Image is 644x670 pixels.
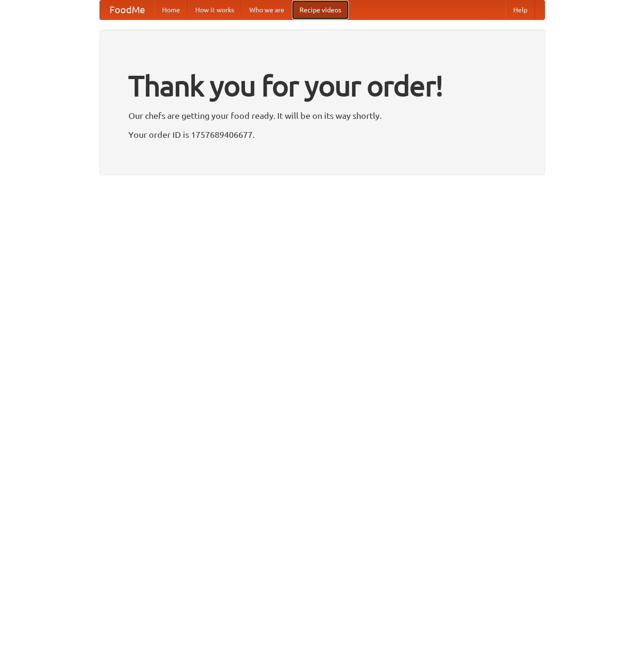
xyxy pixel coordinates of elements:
[100,0,154,19] a: FoodMe
[292,0,349,19] a: Recipe videos
[128,108,516,123] p: Our chefs are getting your food ready. It will be on its way shortly.
[188,0,242,19] a: How it works
[128,63,516,108] h1: Thank you for your order!
[506,0,535,19] a: Help
[128,127,516,142] p: Your order ID is 1757689406677.
[154,0,188,19] a: Home
[242,0,292,19] a: Who we are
